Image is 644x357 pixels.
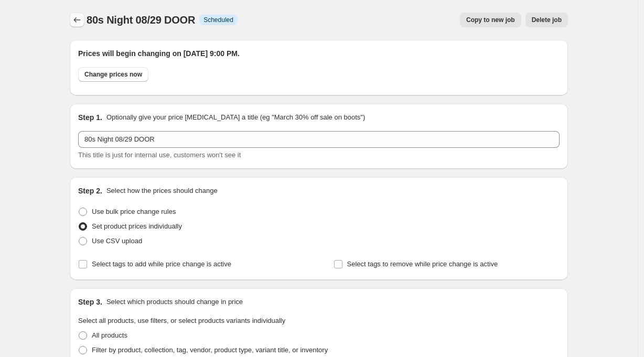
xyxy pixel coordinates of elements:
p: Select which products should change in price [106,297,243,307]
button: Change prices now [78,67,148,82]
span: All products [92,331,127,339]
p: Select how the prices should change [106,186,218,196]
button: Delete job [525,13,568,27]
span: This title is just for internal use, customers won't see it [78,151,241,159]
span: Use bulk price change rules [92,208,176,215]
p: Optionally give your price [MEDICAL_DATA] a title (eg "March 30% off sale on boots") [106,112,365,123]
h2: Prices will begin changing on [DATE] 9:00 PM. [78,48,560,59]
button: Copy to new job [460,13,521,27]
button: Price change jobs [70,13,84,27]
span: Use CSV upload [92,237,142,245]
span: Copy to new job [466,16,515,24]
input: 30% off holiday sale [78,131,560,148]
span: Change prices now [84,70,142,79]
span: 80s Night 08/29 DOOR [87,14,195,26]
h2: Step 2. [78,186,102,196]
span: Scheduled [203,16,233,24]
h2: Step 1. [78,112,102,123]
span: Select tags to add while price change is active [92,260,231,268]
span: Select all products, use filters, or select products variants individually [78,317,285,324]
span: Delete job [532,16,562,24]
span: Set product prices individually [92,222,182,230]
span: Select tags to remove while price change is active [347,260,498,268]
span: Filter by product, collection, tag, vendor, product type, variant title, or inventory [92,346,328,354]
h2: Step 3. [78,297,102,307]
